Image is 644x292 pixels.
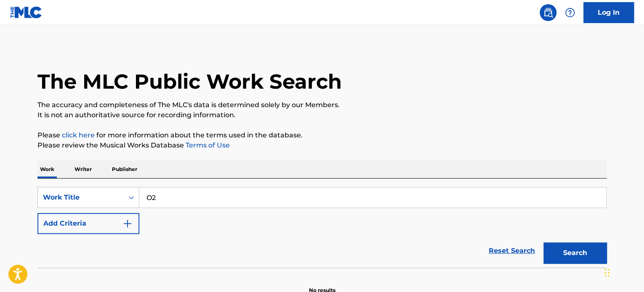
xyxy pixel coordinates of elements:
button: Search [543,242,607,263]
div: Work Title [43,192,119,203]
p: Please review the Musical Works Database [37,140,607,150]
p: Publisher [109,160,140,178]
p: The accuracy and completeness of The MLC's data is determined solely by our Members. [37,100,607,110]
form: Search Form [37,187,607,268]
h1: The MLC Public Work Search [37,69,342,94]
img: help [565,8,575,18]
p: Please for more information about the terms used in the database. [37,130,607,140]
a: Reset Search [484,242,539,260]
img: 9d2ae6d4665cec9f34b9.svg [122,218,133,229]
a: Public Search [540,4,556,21]
a: Terms of Use [184,141,230,149]
p: It is not an authoritative source for recording information. [37,110,607,120]
a: click here [62,131,95,139]
a: Log In [583,2,634,23]
img: search [543,8,553,18]
div: Help [562,4,578,21]
img: MLC Logo [10,6,43,18]
iframe: Chat Widget [602,252,644,292]
div: Drag [604,260,609,285]
p: Writer [72,160,94,178]
button: Add Criteria [37,213,139,234]
p: Work [37,160,57,178]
